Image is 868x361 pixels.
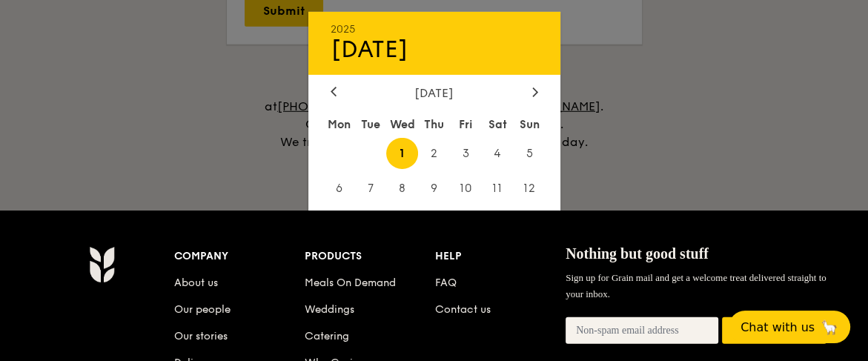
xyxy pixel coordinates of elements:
[174,246,305,267] div: Company
[482,172,514,204] span: 11
[418,110,450,137] div: Thu
[435,303,491,316] a: Contact us
[514,172,546,204] span: 12
[729,311,850,343] button: Chat with us🦙
[482,137,514,169] span: 4
[435,246,566,267] div: Help
[174,303,231,316] a: Our people
[354,110,386,137] div: Tue
[418,137,450,169] span: 2
[821,319,838,336] span: 🦙
[174,276,218,289] a: About us
[450,172,482,204] span: 10
[323,172,355,204] span: 6
[305,330,349,342] a: Catering
[386,110,418,137] div: Wed
[741,320,815,334] span: Chat with us
[354,207,386,239] span: 14
[305,246,435,267] div: Products
[89,246,115,283] img: AYc88T3wAAAABJRU5ErkJggg==
[514,110,546,137] div: Sun
[386,207,418,239] span: 15
[386,137,418,169] span: 1
[174,330,228,342] a: Our stories
[323,110,355,137] div: Mon
[514,137,546,169] span: 5
[331,35,538,63] div: [DATE]
[331,85,538,99] div: [DATE]
[418,207,450,239] span: 16
[386,172,418,204] span: 8
[305,303,354,316] a: Weddings
[450,137,482,169] span: 3
[722,317,826,345] button: Join the crew
[482,207,514,239] span: 18
[482,110,514,137] div: Sat
[566,245,709,262] span: Nothing but good stuff
[305,276,396,289] a: Meals On Demand
[331,22,538,35] div: 2025
[323,207,355,239] span: 13
[514,207,546,239] span: 19
[435,276,457,289] a: FAQ
[354,172,386,204] span: 7
[450,207,482,239] span: 17
[566,272,826,299] span: Sign up for Grain mail and get a welcome treat delivered straight to your inbox.
[566,317,718,344] input: Non-spam email address
[418,172,450,204] span: 9
[450,110,482,137] div: Fri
